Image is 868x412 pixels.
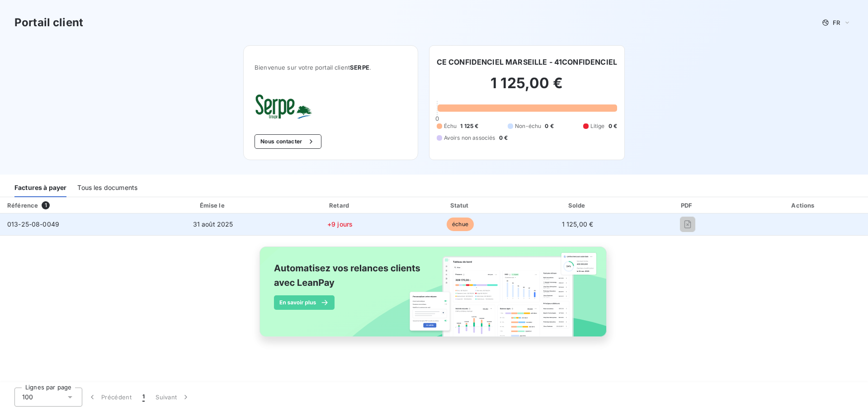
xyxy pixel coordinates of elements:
button: Suivant [150,388,196,407]
div: Solde [521,201,633,210]
h3: Portail client [14,14,83,31]
span: 0 € [609,122,617,130]
img: Company logo [255,93,312,120]
span: Échu [444,122,457,130]
button: 1 [137,388,150,407]
h2: 1 125,00 € [437,74,617,101]
span: 1 [42,201,50,209]
div: Actions [741,201,866,210]
span: Non-échu [515,122,541,130]
span: Litige [590,122,605,130]
span: échue [447,218,474,231]
span: Avoirs non associés [444,134,495,142]
span: 31 août 2025 [193,220,233,228]
button: Nous contacter [255,134,321,149]
span: 0 € [499,134,508,142]
span: 1 125 € [460,122,478,130]
span: FR [833,19,840,26]
span: 100 [22,393,33,402]
div: PDF [637,201,738,210]
div: Retard [281,201,399,210]
div: Référence [7,202,38,209]
span: 1 [142,393,145,402]
div: Tous les documents [77,178,137,197]
h6: CE CONFIDENCIEL MARSEILLE - 41CONFIDENCIEL [437,57,617,67]
span: 1 125,00 € [562,220,594,228]
span: 013-25-08-0049 [7,220,59,228]
span: 0 [435,115,439,122]
div: Statut [403,201,518,210]
span: SERPE [350,64,369,71]
div: Factures à payer [14,178,66,197]
span: +9 jours [327,220,353,228]
div: Émise le [149,201,278,210]
button: Précédent [82,388,137,407]
span: 0 € [545,122,553,130]
span: Bienvenue sur votre portail client . [255,64,407,71]
img: banner [251,241,617,352]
